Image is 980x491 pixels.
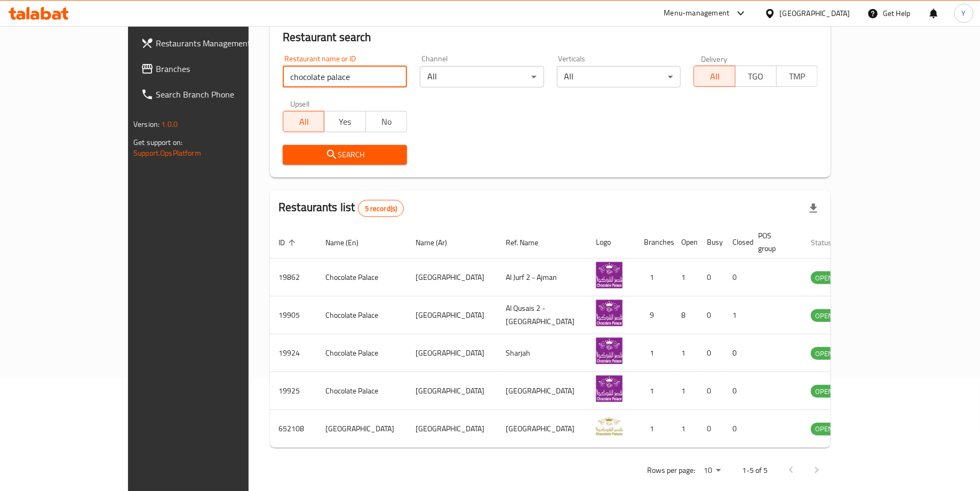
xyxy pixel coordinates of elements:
[596,300,623,326] img: Chocolate Palace
[635,259,673,296] td: 1
[635,226,673,259] th: Branches
[420,66,544,87] div: All
[635,410,673,448] td: 1
[283,29,818,45] h2: Restaurant search
[596,375,623,402] img: Chocolate Palace
[270,372,317,410] td: 19925
[290,100,310,108] label: Upsell
[133,135,182,149] span: Get support on:
[278,199,404,217] h2: Restaurants list
[407,410,497,448] td: [GEOGRAPHIC_DATA]
[358,204,404,214] span: 5 record(s)
[698,410,724,448] td: 0
[270,334,317,372] td: 19924
[962,7,966,19] span: Y
[811,236,846,249] span: Status
[811,271,837,284] div: OPEN
[724,296,750,334] td: 1
[270,259,317,296] td: 19862
[557,66,681,87] div: All
[132,30,292,56] a: Restaurants Management
[673,410,698,448] td: 1
[776,66,818,87] button: TMP
[407,259,497,296] td: [GEOGRAPHIC_DATA]
[506,236,552,249] span: Ref. Name
[801,196,826,221] div: Export file
[407,372,497,410] td: [GEOGRAPHIC_DATA]
[156,37,283,50] span: Restaurants Management
[291,148,399,162] span: Search
[740,69,772,84] span: TGO
[497,259,587,296] td: Al Jurf 2 - Ajman
[317,410,407,448] td: [GEOGRAPHIC_DATA]
[673,296,698,334] td: 8
[724,226,750,259] th: Closed
[758,229,790,255] span: POS group
[698,69,731,84] span: All
[698,372,724,410] td: 0
[325,236,372,249] span: Name (En)
[497,296,587,334] td: Al Qusais 2 - [GEOGRAPHIC_DATA]
[161,117,178,131] span: 1.0.0
[317,296,407,334] td: Chocolate Palace
[811,310,837,322] span: OPEN
[673,334,698,372] td: 1
[742,464,768,477] p: 1-5 of 5
[811,423,837,436] div: OPEN
[647,464,695,477] p: Rows per page:
[407,296,497,334] td: [GEOGRAPHIC_DATA]
[416,236,461,249] span: Name (Ar)
[283,145,407,165] button: Search
[811,423,837,435] span: OPEN
[781,69,814,84] span: TMP
[811,348,837,360] span: OPEN
[132,82,292,107] a: Search Branch Phone
[270,410,317,448] td: 652108
[635,334,673,372] td: 1
[270,296,317,334] td: 19905
[811,309,837,322] div: OPEN
[358,200,404,217] div: Total records count
[724,259,750,296] td: 0
[329,114,361,130] span: Yes
[698,259,724,296] td: 0
[317,259,407,296] td: Chocolate Palace
[407,334,497,372] td: [GEOGRAPHIC_DATA]
[698,334,724,372] td: 0
[365,111,407,132] button: No
[278,236,299,249] span: ID
[288,114,320,130] span: All
[664,7,730,20] div: Menu-management
[317,334,407,372] td: Chocolate Palace
[694,66,735,87] button: All
[156,88,283,101] span: Search Branch Phone
[596,262,623,288] img: Chocolate Palace
[699,463,725,479] div: Rows per page:
[370,114,403,130] span: No
[698,296,724,334] td: 0
[811,272,837,284] span: OPEN
[724,334,750,372] td: 0
[673,372,698,410] td: 1
[735,66,777,87] button: TGO
[283,111,324,132] button: All
[698,226,724,259] th: Busy
[811,385,837,398] div: OPEN
[811,347,837,360] div: OPEN
[270,226,895,448] table: enhanced table
[132,56,292,82] a: Branches
[497,410,587,448] td: [GEOGRAPHIC_DATA]
[133,146,201,160] a: Support.OpsPlatform
[673,226,698,259] th: Open
[673,259,698,296] td: 1
[724,372,750,410] td: 0
[596,337,623,364] img: Chocolate Palace
[497,334,587,372] td: Sharjah
[587,226,635,259] th: Logo
[701,55,728,62] label: Delivery
[283,66,407,87] input: Search for restaurant name or ID..
[780,7,850,19] div: [GEOGRAPHIC_DATA]
[317,372,407,410] td: Chocolate Palace
[156,62,283,75] span: Branches
[133,117,160,131] span: Version:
